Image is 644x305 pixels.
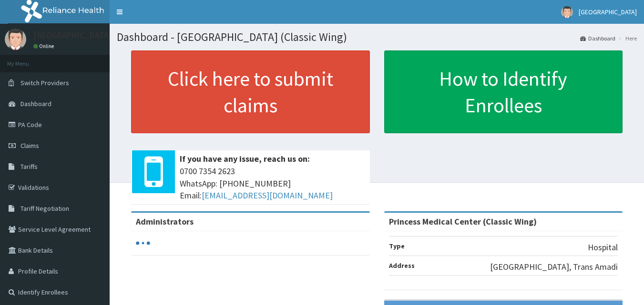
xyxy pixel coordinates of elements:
[131,50,370,133] a: Click here to submit claims
[561,6,573,18] img: User Image
[5,29,26,50] img: User Image
[20,79,69,87] span: Switch Providers
[20,99,51,108] span: Dashboard
[588,241,618,254] p: Hospital
[136,236,150,250] svg: audio-loading
[389,261,415,270] b: Address
[389,216,537,227] strong: Princess Medical Center (Classic Wing)
[384,50,623,133] a: How to Identify Enrollees
[33,43,56,49] a: Online
[616,34,637,42] li: Here
[136,216,194,227] b: Administrators
[389,242,405,250] b: Type
[580,34,615,42] a: Dashboard
[180,153,310,164] b: If you have any issue, reach us on:
[490,261,618,273] p: [GEOGRAPHIC_DATA], Trans Amadi
[20,162,38,171] span: Tariffs
[117,31,637,43] h1: Dashboard - [GEOGRAPHIC_DATA] (Classic Wing)
[20,141,39,150] span: Claims
[579,8,637,16] span: [GEOGRAPHIC_DATA]
[20,204,69,213] span: Tariff Negotiation
[202,190,333,201] a: [EMAIL_ADDRESS][DOMAIN_NAME]
[33,31,112,39] p: [GEOGRAPHIC_DATA]
[180,165,365,202] span: 0700 7354 2623 WhatsApp: [PHONE_NUMBER] Email:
